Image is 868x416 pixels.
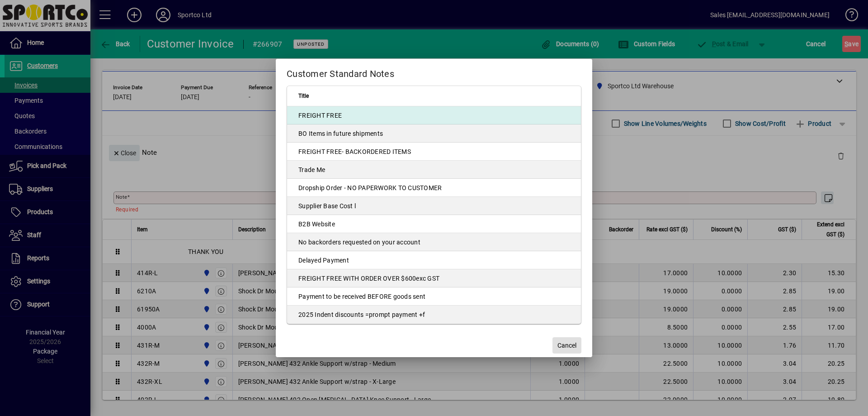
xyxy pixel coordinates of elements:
[557,341,576,350] span: Cancel
[287,251,581,269] td: Delayed Payment
[287,179,581,197] td: Dropship Order - NO PAPERWORK TO CUSTOMER
[287,215,581,233] td: B2B Website
[287,143,581,161] td: FREIGHT FREE- BACKORDERED ITEMS
[287,287,581,306] td: Payment to be received BEFORE goods sent
[276,59,592,85] h2: Customer Standard Notes
[298,91,309,101] span: Title
[287,233,581,251] td: No backorders requested on your account
[287,124,581,143] td: BO Items in future shipments
[287,306,581,324] td: 2025 Indent discounts =prompt payment +f
[287,269,581,287] td: FREIGHT FREE WITH ORDER OVER $600exc GST
[287,161,581,179] td: Trade Me
[287,197,581,215] td: Supplier Base Cost l
[287,106,581,124] td: FREIGHT FREE
[552,337,581,354] button: Cancel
